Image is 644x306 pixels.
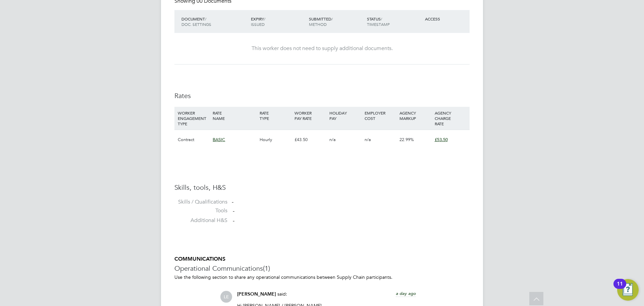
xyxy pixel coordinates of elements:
[381,16,382,21] span: /
[176,130,211,149] div: Contract
[232,199,470,206] div: -
[365,137,371,142] span: n/a
[617,284,623,293] div: 11
[180,13,249,30] div: DOCUMENT
[399,137,414,142] span: 22.99%
[174,199,227,206] label: Skills / Qualifications
[329,137,336,142] span: n/a
[277,291,287,297] span: said:
[220,291,232,303] span: LE
[363,107,398,124] div: EMPLOYER COST
[293,107,328,124] div: WORKER PAY RATE
[249,13,307,30] div: EXPIRY
[328,107,363,124] div: HOLIDAY PAY
[174,91,470,100] h3: Rates
[205,16,206,21] span: /
[211,107,258,124] div: RATE NAME
[174,264,470,273] h3: Operational Communications
[309,21,327,27] span: METHOD
[398,107,433,124] div: AGENCY MARKUP
[258,130,293,149] div: Hourly
[213,137,225,142] span: BASIC
[435,137,448,142] span: £53.50
[174,274,470,280] p: Use the following section to share any operational communications between Supply Chain participants.
[423,13,470,25] div: ACCESS
[181,21,211,27] span: DOC. SETTINGS
[181,45,463,52] div: This worker does not need to supply additional documents.
[174,217,227,224] label: Additional H&S
[331,16,333,21] span: /
[233,218,234,224] span: -
[237,291,276,297] span: [PERSON_NAME]
[174,183,470,192] h3: Skills, tools, H&S
[233,208,234,214] span: -
[176,107,211,130] div: WORKER ENGAGEMENT TYPE
[367,21,390,27] span: TIMESTAMP
[251,21,265,27] span: ISSUED
[174,207,227,214] label: Tools
[258,107,293,124] div: RATE TYPE
[293,130,328,149] div: £43.50
[433,107,468,130] div: AGENCY CHARGE RATE
[396,291,416,296] span: a day ago
[264,16,265,21] span: /
[617,279,639,301] button: Open Resource Center, 11 new notifications
[365,13,423,30] div: STATUS
[307,13,365,30] div: SUBMITTED
[263,264,270,273] span: (1)
[174,256,470,263] h5: COMMUNICATIONS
